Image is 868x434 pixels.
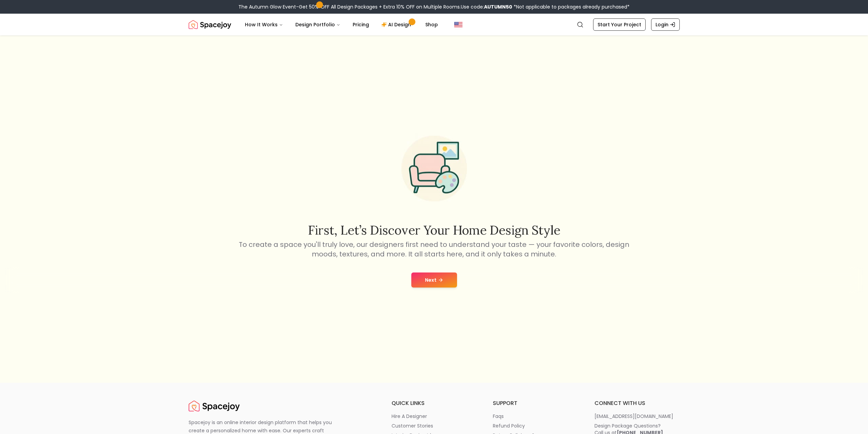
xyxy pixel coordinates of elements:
[392,422,477,429] a: customer stories
[411,272,457,288] button: Next
[392,413,477,420] a: hire a designer
[512,3,630,10] span: *Not applicable to packages already purchased*
[651,18,680,31] a: Login
[238,240,631,259] p: To create a space you'll truly love, our designers first need to understand your taste — your fav...
[493,399,578,407] h6: support
[189,18,231,31] img: Spacejoy Logo
[189,18,231,31] a: Spacejoy
[484,3,512,10] b: AUTUMN50
[594,413,673,420] p: [EMAIL_ADDRESS][DOMAIN_NAME]
[376,18,418,31] a: AI Design
[189,14,680,36] nav: Global
[391,125,478,212] img: Start Style Quiz Illustration
[493,413,578,420] a: faqs
[461,3,512,10] span: Use code:
[493,422,578,429] a: refund policy
[238,223,631,237] h2: First, let’s discover your home design style
[392,399,477,407] h6: quick links
[290,18,346,31] button: Design Portfolio
[189,399,240,413] a: Spacejoy
[239,18,443,31] nav: Main
[239,18,289,31] button: How It Works
[593,18,646,31] a: Start Your Project
[420,18,443,31] a: Shop
[238,3,630,10] div: The Autumn Glow Event-Get 50% OFF All Design Packages + Extra 10% OFF on Multiple Rooms.
[189,399,240,413] img: Spacejoy Logo
[392,422,433,429] p: customer stories
[594,413,680,420] a: [EMAIL_ADDRESS][DOMAIN_NAME]
[493,413,504,420] p: faqs
[347,18,374,31] a: Pricing
[392,413,427,420] p: hire a designer
[594,399,680,407] h6: connect with us
[493,422,525,429] p: refund policy
[454,20,462,29] img: United States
